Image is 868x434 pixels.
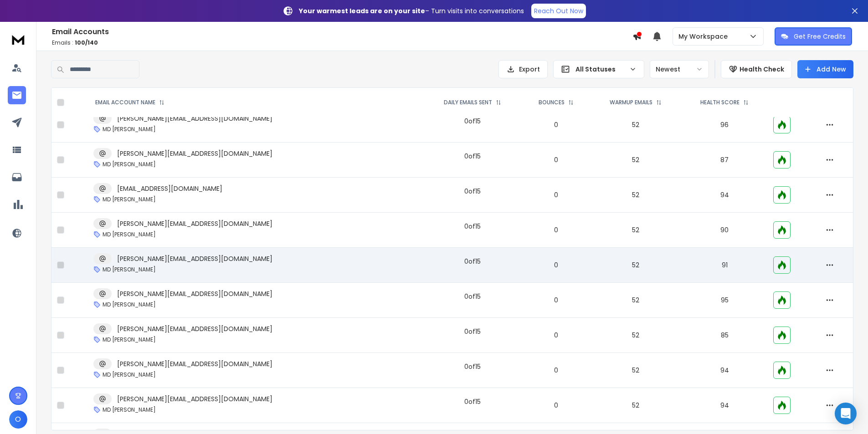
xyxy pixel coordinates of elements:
td: 87 [681,143,768,178]
h1: Email Accounts [52,26,632,37]
div: Open Intercom Messenger [835,403,857,424]
td: 95 [681,283,768,318]
td: 52 [590,143,682,178]
div: 0 of 15 [464,117,481,126]
p: 0 [527,120,585,129]
p: [PERSON_NAME][EMAIL_ADDRESS][DOMAIN_NAME] [117,149,272,158]
p: MD [PERSON_NAME] [103,301,156,308]
p: 0 [527,401,585,410]
div: 0 of 15 [464,362,481,371]
p: – Turn visits into conversations [299,6,524,15]
td: 52 [590,353,682,388]
div: 0 of 15 [464,187,481,196]
p: [EMAIL_ADDRESS][DOMAIN_NAME] [117,184,222,193]
p: MD [PERSON_NAME] [103,371,156,378]
p: MD [PERSON_NAME] [103,336,156,343]
button: O [9,410,27,429]
a: Reach Out Now [531,4,586,18]
p: Get Free Credits [794,32,846,41]
button: Export [498,60,548,78]
p: DAILY EMAILS SENT [444,99,492,106]
p: MD [PERSON_NAME] [103,231,156,238]
td: 52 [590,388,682,423]
p: 0 [527,296,585,305]
p: [PERSON_NAME][EMAIL_ADDRESS][DOMAIN_NAME] [117,219,272,228]
p: 0 [527,190,585,199]
button: Add New [797,60,853,78]
td: 52 [590,213,682,248]
img: logo [9,31,27,48]
button: Health Check [721,60,792,78]
p: 0 [527,260,585,270]
p: MD [PERSON_NAME] [103,266,156,273]
p: MD [PERSON_NAME] [103,126,156,133]
td: 52 [590,283,682,318]
p: HEALTH SCORE [700,99,740,106]
p: 0 [527,366,585,375]
div: 0 of 15 [464,327,481,336]
div: 0 of 15 [464,152,481,161]
p: Emails : [52,39,632,46]
p: Health Check [740,65,784,74]
p: 0 [527,225,585,235]
td: 94 [681,353,768,388]
td: 91 [681,248,768,283]
div: 0 of 15 [464,397,481,406]
p: [PERSON_NAME][EMAIL_ADDRESS][DOMAIN_NAME] [117,394,272,403]
td: 52 [590,318,682,353]
td: 96 [681,107,768,143]
td: 85 [681,318,768,353]
div: 0 of 15 [464,222,481,231]
p: [PERSON_NAME][EMAIL_ADDRESS][DOMAIN_NAME] [117,359,272,368]
span: 100 / 140 [75,39,98,46]
p: WARMUP EMAILS [610,99,652,106]
p: [PERSON_NAME][EMAIL_ADDRESS][DOMAIN_NAME] [117,254,272,263]
td: 90 [681,213,768,248]
p: 0 [527,331,585,340]
div: EMAIL ACCOUNT NAME [95,99,164,106]
td: 94 [681,178,768,213]
p: Reach Out Now [534,6,583,15]
td: 52 [590,248,682,283]
td: 52 [590,178,682,213]
p: [PERSON_NAME][EMAIL_ADDRESS][DOMAIN_NAME] [117,289,272,298]
p: My Workspace [678,32,731,41]
p: [PERSON_NAME][EMAIL_ADDRESS][DOMAIN_NAME] [117,114,272,123]
button: Get Free Credits [775,27,852,46]
p: BOUNCES [539,99,565,106]
p: [PERSON_NAME][EMAIL_ADDRESS][DOMAIN_NAME] [117,324,272,333]
p: MD [PERSON_NAME] [103,161,156,168]
p: 0 [527,155,585,164]
td: 52 [590,107,682,143]
p: MD [PERSON_NAME] [103,196,156,203]
button: Newest [650,60,709,78]
strong: Your warmest leads are on your site [299,6,425,15]
td: 94 [681,388,768,423]
p: MD [PERSON_NAME] [103,406,156,414]
div: 0 of 15 [464,292,481,301]
p: All Statuses [575,65,626,74]
div: 0 of 15 [464,257,481,266]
